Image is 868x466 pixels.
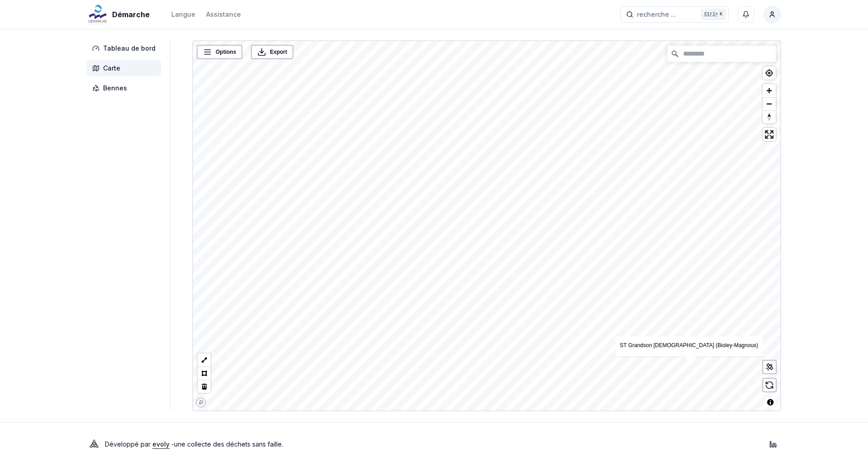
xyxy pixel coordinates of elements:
span: Bennes [103,84,127,93]
button: Enter fullscreen [763,128,776,141]
p: Développé par - une collecte des déchets sans faille . [105,438,283,451]
canvas: Map [193,41,786,412]
a: ST Grandson [DEMOGRAPHIC_DATA] (Bioley-Magnoux) [620,342,758,348]
button: Langue [171,9,195,20]
button: Zoom in [763,84,776,97]
span: Tableau de bord [103,44,156,53]
a: Démarche [87,9,153,20]
span: Carte [103,64,120,73]
a: Carte [87,60,165,76]
a: Assistance [206,9,241,20]
a: Mapbox logo [196,397,206,408]
button: Zoom out [763,97,776,110]
button: Reset bearing to north [763,110,776,123]
a: evoly [152,440,170,448]
a: Tableau de bord [87,40,165,56]
div: Langue [171,10,195,19]
img: Evoly Logo [87,437,101,452]
span: Démarche [112,9,150,20]
span: Options [216,47,236,56]
button: recherche ...Ctrl+K [620,6,729,23]
span: recherche ... [637,10,676,19]
span: Export [270,47,287,56]
button: Delete [198,380,211,393]
button: Find my location [763,66,776,80]
input: Chercher [667,46,776,62]
button: Polygon tool (p) [198,367,211,380]
a: Bennes [87,80,165,96]
img: Démarche Logo [87,4,108,25]
button: Toggle attribution [765,397,776,408]
button: LineString tool (l) [198,353,211,367]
